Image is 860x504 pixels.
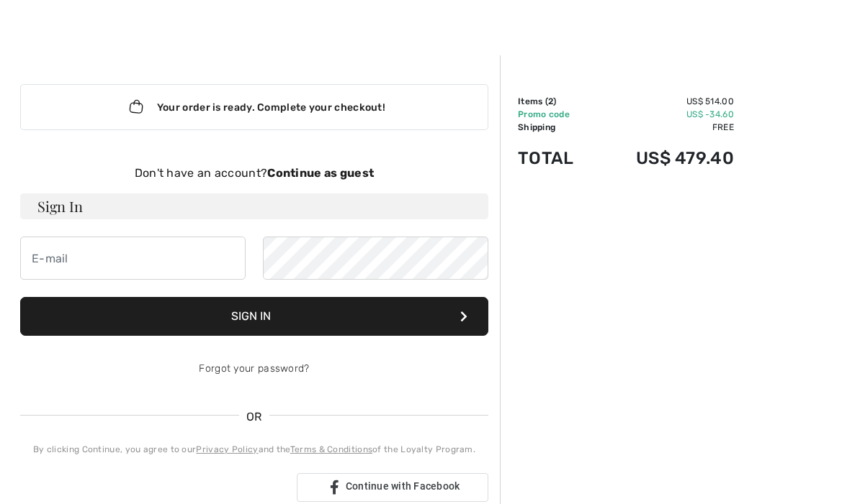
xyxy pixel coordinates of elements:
[596,95,734,108] td: US$ 514.00
[20,84,488,130] div: Your order is ready. Complete your checkout!
[20,297,488,336] button: Sign In
[239,408,269,426] span: OR
[20,165,488,182] div: Don't have an account?
[20,237,246,280] input: E-mail
[20,472,285,503] div: Sign in with Google. Opens in new tab
[596,134,734,183] td: US$ 479.40
[596,121,734,134] td: Free
[548,96,553,106] span: 2
[20,443,488,456] div: By clicking Continue, you agree to our and the of the Loyalty Program.
[297,473,488,502] a: Continue with Facebook
[20,193,488,219] h3: Sign In
[199,362,309,375] a: Forgot your password?
[13,472,292,503] iframe: Sign in with Google Button
[596,108,734,121] td: US$ -34.60
[346,480,460,492] span: Continue with Facebook
[290,444,372,454] a: Terms & Conditions
[267,166,374,180] strong: Continue as guest
[518,134,596,183] td: Total
[196,444,258,454] a: Privacy Policy
[518,108,596,121] td: Promo code
[518,95,596,108] td: Items ( )
[518,121,596,134] td: Shipping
